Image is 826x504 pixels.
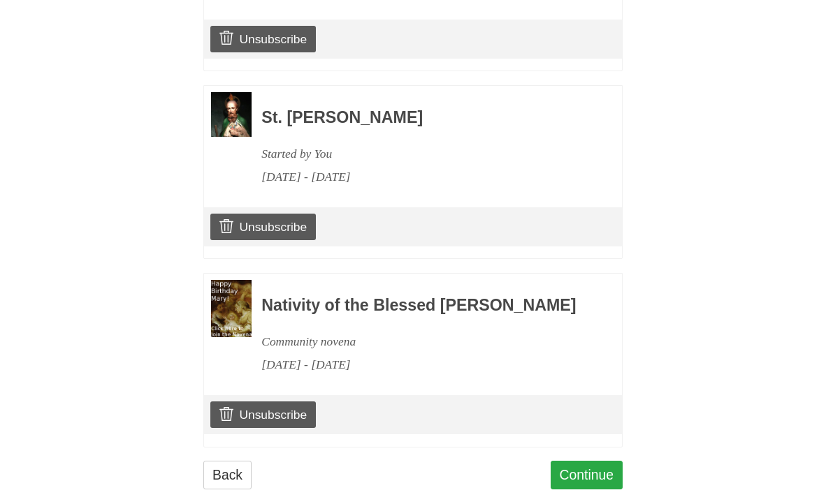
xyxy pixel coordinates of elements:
a: Back [203,461,252,489]
a: Unsubscribe [210,214,316,240]
div: Started by You [261,142,584,165]
div: [DATE] - [DATE] [261,165,584,188]
a: Unsubscribe [210,401,316,428]
div: Community novena [261,330,584,353]
a: Unsubscribe [210,26,316,52]
a: Continue [551,461,623,489]
img: Novena image [211,280,252,337]
h3: Nativity of the Blessed [PERSON_NAME] [261,297,584,315]
h3: St. [PERSON_NAME] [261,109,584,127]
img: Novena image [211,92,252,136]
div: [DATE] - [DATE] [261,353,584,376]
